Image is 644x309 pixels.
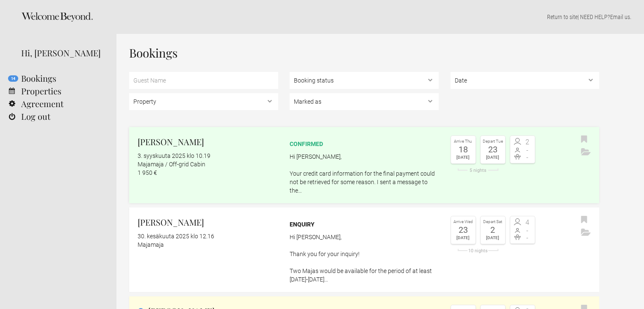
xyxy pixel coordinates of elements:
[451,248,506,253] div: 10 nights
[579,226,593,239] button: Archive
[453,145,473,154] div: 18
[290,93,439,110] select: , , ,
[290,152,439,195] p: Hi [PERSON_NAME], Your credit card information for the final payment could not be retrieved for s...
[453,154,473,161] div: [DATE]
[483,145,503,154] div: 23
[129,72,278,89] input: Guest Name
[453,138,473,145] div: Arrive Thu
[522,147,533,154] span: -
[483,226,503,234] div: 2
[547,14,578,20] a: Return to site
[138,216,278,229] h2: [PERSON_NAME]
[483,138,503,145] div: Depart Tue
[138,233,214,240] flynt-date-display: 30. kesäkuuta 2025 klo 12.16
[138,152,210,159] flynt-date-display: 3. syyskuuta 2025 klo 10.19
[451,72,600,89] select: ,
[290,220,439,229] div: Enquiry
[21,47,104,59] div: Hi, [PERSON_NAME]
[610,14,630,20] a: Email us
[483,234,503,242] div: [DATE]
[453,234,473,242] div: [DATE]
[451,168,506,173] div: 5 nights
[579,214,589,226] button: Bookmark
[138,240,278,249] div: Majamaja
[579,133,589,146] button: Bookmark
[8,75,18,82] flynt-notification-badge: 14
[129,47,599,59] h1: Bookings
[522,227,533,234] span: -
[483,154,503,161] div: [DATE]
[290,233,439,284] p: Hi [PERSON_NAME], Thank you for your inquiry! Two Majas would be available for the period of at l...
[453,218,473,226] div: Arrive Wed
[522,139,533,146] span: 2
[522,154,533,161] span: -
[453,226,473,234] div: 23
[290,140,439,148] div: confirmed
[290,72,439,89] select: , ,
[138,169,157,176] flynt-currency: 1 950 €
[138,160,278,168] div: Majamaja / Off-grid Cabin
[483,218,503,226] div: Depart Sat
[579,146,593,159] button: Archive
[129,207,599,292] a: [PERSON_NAME] 30. kesäkuuta 2025 klo 12.16 Majamaja Enquiry Hi [PERSON_NAME], Thank you for your ...
[129,127,599,203] a: [PERSON_NAME] 3. syyskuuta 2025 klo 10.19 Majamaja / Off-grid Cabin 1 950 € confirmed Hi [PERSON_...
[129,13,631,21] p: | NEED HELP? .
[522,235,533,241] span: -
[522,219,533,226] span: 4
[138,135,278,148] h2: [PERSON_NAME]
